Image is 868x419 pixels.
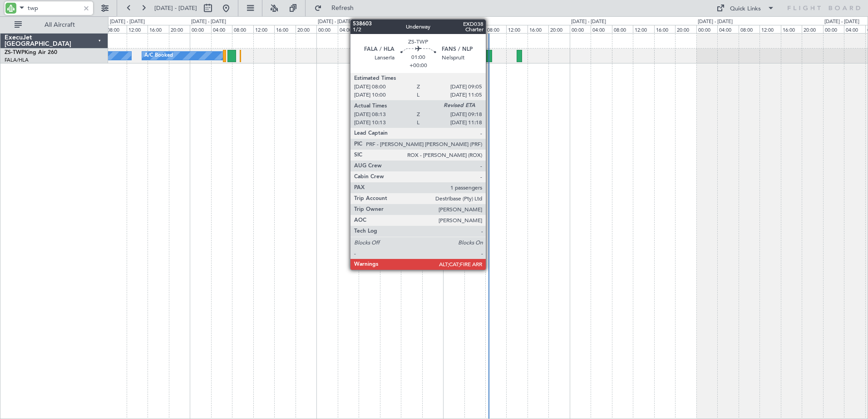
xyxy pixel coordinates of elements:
div: 16:00 [401,25,422,33]
div: 12:00 [759,25,780,33]
div: 00:00 [696,25,717,33]
div: 08:00 [232,25,253,33]
div: 20:00 [169,25,190,33]
div: A/C Booked [144,49,173,63]
button: All Aircraft [10,18,99,32]
div: [DATE] - [DATE] [824,18,859,26]
span: Refresh [324,5,362,11]
div: 12:00 [127,25,148,33]
button: Refresh [310,1,365,15]
div: 16:00 [148,25,168,33]
div: 12:00 [253,25,274,33]
div: 00:00 [570,25,591,33]
div: [DATE] - [DATE] [110,18,145,26]
div: 16:00 [781,25,802,33]
div: [DATE] - [DATE] [191,18,226,26]
div: [DATE] - [DATE] [318,18,353,26]
div: 04:00 [591,25,612,33]
div: 20:00 [296,25,316,33]
button: Quick Links [712,1,779,15]
div: [DATE] - [DATE] [571,18,606,26]
div: 04:00 [844,25,865,33]
div: 00:00 [443,25,464,33]
div: 12:00 [506,25,527,33]
span: [DATE] - [DATE] [154,4,197,12]
div: 08:00 [359,25,380,33]
div: 08:00 [612,25,633,33]
div: 04:00 [211,25,232,33]
div: 00:00 [823,25,844,33]
div: [DATE] - [DATE] [698,18,733,26]
input: A/C (Reg. or Type) [28,1,80,15]
div: 08:00 [105,25,126,33]
div: 20:00 [802,25,823,33]
a: ZS-TWPKing Air 260 [5,50,57,55]
span: ZS-TWP [5,50,25,55]
div: Quick Links [730,5,761,14]
span: All Aircraft [24,22,96,28]
div: 16:00 [528,25,548,33]
div: 00:00 [316,25,337,33]
div: 08:00 [739,25,759,33]
div: 12:00 [380,25,401,33]
div: 08:00 [485,25,506,33]
div: 12:00 [633,25,654,33]
div: 04:00 [717,25,738,33]
div: 16:00 [274,25,295,33]
div: 00:00 [190,25,211,33]
div: 04:00 [338,25,359,33]
a: FALA/HLA [5,57,29,63]
div: 20:00 [422,25,443,33]
div: 20:00 [548,25,569,33]
div: 20:00 [675,25,696,33]
div: 16:00 [654,25,675,33]
div: 04:00 [464,25,485,33]
div: [DATE] - [DATE] [444,18,479,26]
